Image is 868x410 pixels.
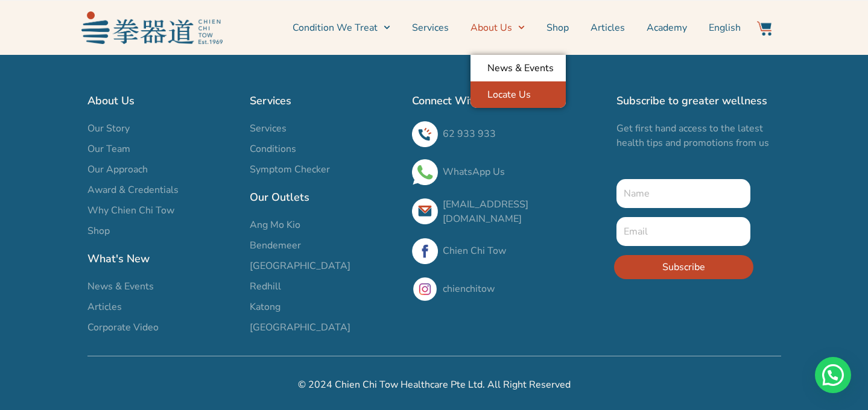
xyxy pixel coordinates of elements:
a: Conditions [250,142,400,156]
a: Ang Mo Kio [250,218,400,232]
a: Locate Us [470,81,566,108]
span: Symptom Checker [250,162,330,177]
h2: About Us [87,92,238,109]
a: chienchitow [443,282,495,295]
span: Katong [250,300,280,314]
span: Our Team [87,142,130,156]
a: Academy [647,13,687,43]
span: News & Events [87,279,154,294]
a: [EMAIL_ADDRESS][DOMAIN_NAME] [443,198,528,225]
a: Services [412,13,449,43]
a: Our Approach [87,162,238,177]
button: Subscribe [614,255,753,279]
a: News & Events [470,55,566,81]
a: Bendemeer [250,238,400,253]
h2: Subscribe to greater wellness [616,92,781,109]
input: Email [616,217,751,246]
span: English [709,20,741,35]
a: WhatsApp Us [443,165,505,178]
a: News & Events [87,279,238,294]
a: [GEOGRAPHIC_DATA] [250,320,400,335]
span: Conditions [250,142,296,156]
span: Corporate Video [87,320,159,335]
a: Shop [87,224,238,238]
span: Articles [87,300,122,314]
a: Articles [87,300,238,314]
a: Shop [546,13,569,43]
span: Award & Credentials [87,183,179,197]
a: Redhill [250,279,400,294]
span: Services [250,121,287,136]
h2: © 2024 Chien Chi Tow Healthcare Pte Ltd. All Right Reserved [87,377,781,392]
h2: Our Outlets [250,189,400,206]
ul: About Us [470,55,566,108]
a: Symptom Checker [250,162,400,177]
form: New Form [616,179,751,288]
a: About Us [470,13,525,43]
input: Name [616,179,751,208]
h2: Connect With Us [412,92,604,109]
a: [GEOGRAPHIC_DATA] [250,259,400,273]
a: Chien Chi Tow [443,244,506,257]
span: Ang Mo Kio [250,218,300,232]
span: Our Story [87,121,130,136]
a: 62 933 933 [443,127,496,140]
p: Get first hand access to the latest health tips and promotions from us [616,121,781,150]
a: Katong [250,300,400,314]
span: [GEOGRAPHIC_DATA] [250,320,350,335]
a: Award & Credentials [87,183,238,197]
a: Corporate Video [87,320,238,335]
span: Shop [87,224,110,238]
a: Articles [591,13,625,43]
img: Website Icon-03 [757,21,771,36]
span: [GEOGRAPHIC_DATA] [250,259,350,273]
nav: Menu [229,13,741,43]
span: Why Chien Chi Tow [87,203,174,218]
a: Services [250,121,400,136]
span: Bendemeer [250,238,301,253]
a: Our Team [87,142,238,156]
span: Our Approach [87,162,148,177]
h2: Services [250,92,400,109]
span: Subscribe [662,260,705,274]
a: Our Story [87,121,238,136]
h2: What's New [87,250,238,267]
a: English [709,13,741,43]
a: Why Chien Chi Tow [87,203,238,218]
a: Condition We Treat [293,13,390,43]
span: Redhill [250,279,281,294]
